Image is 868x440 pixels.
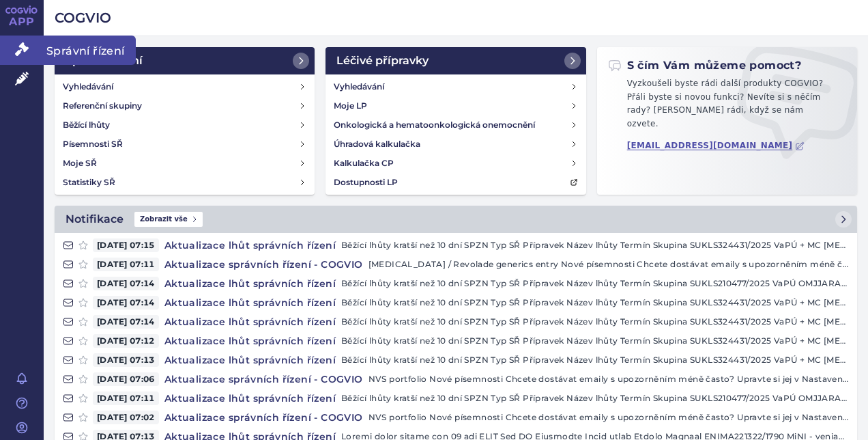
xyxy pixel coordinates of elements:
a: [EMAIL_ADDRESS][DOMAIN_NAME] [627,141,805,151]
h4: Aktualizace lhůt správních řízení [159,391,341,405]
h2: S čím Vám můžeme pomoct? [608,58,802,73]
h4: Aktualizace správních řízení - COGVIO [159,258,368,271]
p: Běžící lhůty kratší než 10 dní SPZN Typ SŘ Přípravek Název lhůty Termín Skupina SUKLS324431/2025 ... [341,334,849,348]
h2: Léčivé přípravky [336,53,429,69]
h4: Moje LP [334,99,367,113]
h4: Běžící lhůty [63,118,110,132]
p: Běžící lhůty kratší než 10 dní SPZN Typ SŘ Přípravek Název lhůty Termín Skupina SUKLS210477/2025 ... [341,391,849,405]
h4: Vyhledávání [334,80,384,94]
h4: Referenční skupiny [63,99,142,113]
p: Běžící lhůty kratší než 10 dní SPZN Typ SŘ Přípravek Název lhůty Termín Skupina SUKLS324431/2025 ... [341,296,849,310]
p: Běžící lhůty kratší než 10 dní SPZN Typ SŘ Přípravek Název lhůty Termín Skupina SUKLS324431/2025 ... [341,238,849,252]
h4: Vyhledávání [63,80,113,94]
a: Moje LP [328,96,583,115]
h4: Onkologická a hematoonkologická onemocnění [334,118,535,132]
h4: Aktualizace lhůt správních řízení [159,238,341,252]
h2: COGVIO [55,8,857,27]
span: [DATE] 07:02 [93,411,159,424]
p: Běžící lhůty kratší než 10 dní SPZN Typ SŘ Přípravek Název lhůty Termín Skupina SUKLS324431/2025 ... [341,353,849,367]
span: [DATE] 07:12 [93,334,159,348]
h4: Aktualizace lhůt správních řízení [159,315,341,329]
a: Onkologická a hematoonkologická onemocnění [328,115,583,135]
h4: Moje SŘ [63,156,97,170]
a: Písemnosti SŘ [57,135,312,154]
h4: Úhradová kalkulačka [334,137,420,151]
span: [DATE] 07:13 [93,353,159,367]
h4: Kalkulačka CP [334,156,394,170]
span: [DATE] 07:14 [93,277,159,290]
h2: Notifikace [66,211,124,228]
p: NVS portfolio Nové písemnosti Chcete dostávat emaily s upozorněním méně často? Upravte si jej v N... [368,411,849,424]
a: Běžící lhůty [57,115,312,135]
span: [DATE] 07:06 [93,372,159,386]
h4: Dostupnosti LP [334,176,398,189]
span: [DATE] 07:11 [93,391,159,405]
p: Běžící lhůty kratší než 10 dní SPZN Typ SŘ Přípravek Název lhůty Termín Skupina SUKLS210477/2025 ... [341,277,849,290]
span: [DATE] 07:14 [93,296,159,310]
h4: Aktualizace lhůt správních řízení [159,353,341,367]
h4: Aktualizace lhůt správních řízení [159,334,341,348]
a: Vyhledávání [328,77,583,96]
a: Kalkulačka CP [328,154,583,173]
span: Správní řízení [44,36,136,64]
span: [DATE] 07:11 [93,258,159,271]
h4: Aktualizace lhůt správních řízení [159,296,341,310]
a: NotifikaceZobrazit vše [55,206,857,233]
span: [DATE] 07:14 [93,315,159,329]
span: [DATE] 07:15 [93,238,159,252]
p: [MEDICAL_DATA] / Revolade generics entry Nové písemnosti Chcete dostávat emaily s upozorněním mén... [368,258,849,271]
a: Vyhledávání [57,77,312,96]
h4: Aktualizace lhůt správních řízení [159,277,341,290]
h4: Aktualizace správních řízení - COGVIO [159,372,368,386]
a: Statistiky SŘ [57,173,312,192]
a: Moje SŘ [57,154,312,173]
span: Zobrazit vše [134,212,203,227]
a: Úhradová kalkulačka [328,135,583,154]
p: NVS portfolio Nové písemnosti Chcete dostávat emaily s upozorněním méně často? Upravte si jej v N... [368,372,849,386]
h4: Statistiky SŘ [63,176,115,189]
a: Referenční skupiny [57,96,312,115]
p: Vyzkoušeli byste rádi další produkty COGVIO? Přáli byste si novou funkci? Nevíte si s něčím rady?... [608,77,846,136]
h4: Písemnosti SŘ [63,137,123,151]
a: Správní řízení [55,47,315,74]
a: Léčivé přípravky [325,47,585,74]
h4: Aktualizace správních řízení - COGVIO [159,411,368,424]
a: Dostupnosti LP [328,173,583,192]
p: Běžící lhůty kratší než 10 dní SPZN Typ SŘ Přípravek Název lhůty Termín Skupina SUKLS324431/2025 ... [341,315,849,329]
